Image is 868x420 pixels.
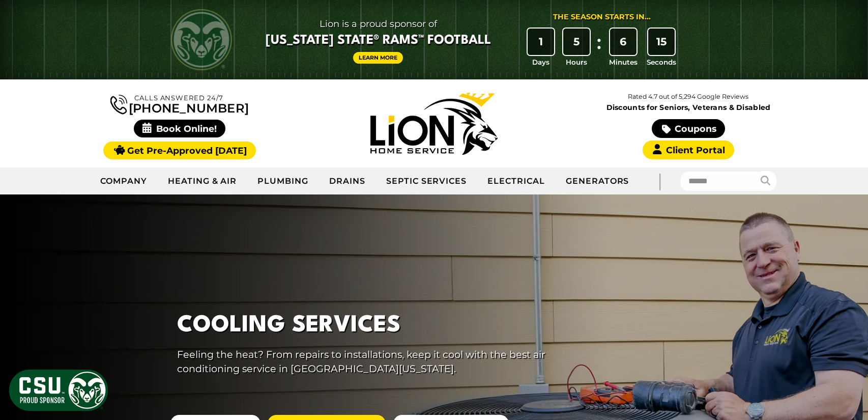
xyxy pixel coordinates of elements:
[652,119,725,138] a: Coupons
[177,347,547,377] p: Feeling the heat? From repairs to installations, keep it cool with the best air conditioning serv...
[556,169,640,194] a: Generators
[103,142,255,159] a: Get Pre-Approved [DATE]
[563,29,590,55] div: 5
[8,368,109,412] img: CSU Sponsor Badge
[171,9,232,70] img: CSU Rams logo
[177,309,547,343] h1: Cooling Services
[158,169,247,194] a: Heating & Air
[648,29,675,55] div: 15
[609,57,638,67] span: Minutes
[370,93,498,155] img: Lion Home Service
[110,93,249,115] a: [PHONE_NUMBER]
[247,169,319,194] a: Plumbing
[561,91,816,102] p: Rated 4.7 out of 5,294 Google Reviews
[528,29,554,55] div: 1
[477,169,556,194] a: Electrical
[553,12,651,23] div: The Season Starts in...
[532,57,549,67] span: Days
[266,32,491,49] span: [US_STATE] State® Rams™ Football
[319,169,376,194] a: Drains
[266,16,491,32] span: Lion is a proud sponsor of
[639,167,680,194] div: |
[610,29,636,55] div: 6
[353,52,403,64] a: Learn More
[376,169,477,194] a: Septic Services
[594,29,604,68] div: :
[563,104,814,111] span: Discounts for Seniors, Veterans & Disabled
[566,57,587,67] span: Hours
[643,141,734,159] a: Client Portal
[647,57,676,67] span: Seconds
[134,120,226,137] span: Book Online!
[90,169,158,194] a: Company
